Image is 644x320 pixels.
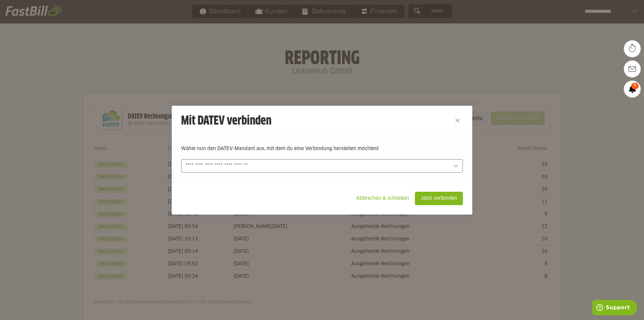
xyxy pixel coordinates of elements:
[415,192,463,205] sl-button: Jetzt verbinden
[351,192,415,205] sl-button: Abbrechen & schließen
[631,83,639,89] span: 9
[181,145,463,152] p: Wähle nun den DATEV-Mandant aus, mit dem du eine Verbindung herstellen möchtest
[624,81,641,97] a: 9
[592,300,637,317] iframe: Öffnet ein Widget, in dem Sie weitere Informationen finden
